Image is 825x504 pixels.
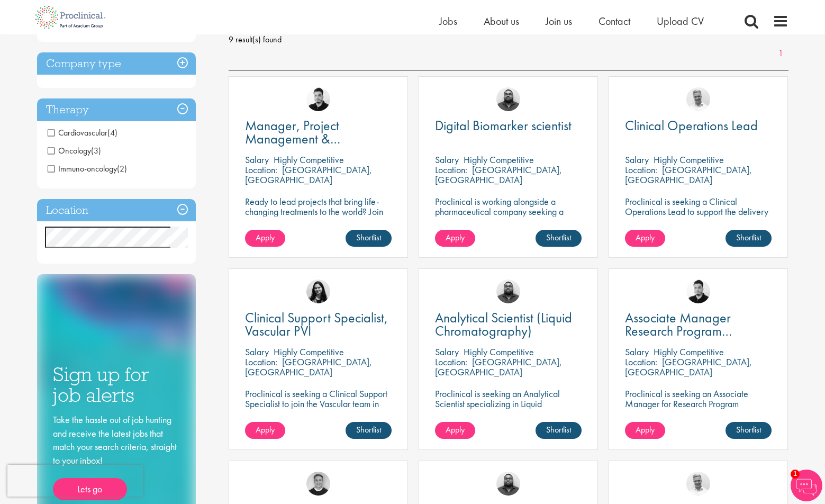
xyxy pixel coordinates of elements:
img: Indre Stankeviciute [306,280,330,303]
span: Location: [625,356,657,368]
span: Cardiovascular [48,127,117,138]
a: Digital Biomarker scientist [435,119,582,132]
img: Anderson Maldonado [686,280,710,303]
span: 1 [791,470,800,479]
h3: Therapy [37,98,196,121]
p: Highly Competitive [464,154,534,166]
p: Proclinical is seeking a Clinical Support Specialist to join the Vascular team in [GEOGRAPHIC_DAT... [245,389,392,439]
p: Proclinical is working alongside a pharmaceutical company seeking a Digital Biomarker Scientist t... [435,196,582,247]
a: Analytical Scientist (Liquid Chromatography) [435,311,582,338]
span: 9 result(s) found [229,32,788,48]
span: Salary [625,346,649,358]
img: Ashley Bennett [496,280,520,303]
img: Chatbot [791,470,822,501]
span: Apply [446,424,465,435]
span: Salary [435,154,459,166]
span: Location: [435,356,467,368]
span: Location: [245,164,277,176]
p: [GEOGRAPHIC_DATA], [GEOGRAPHIC_DATA] [625,164,752,186]
span: Apply [256,424,275,435]
h3: Sign up for job alerts [53,364,180,405]
span: Location: [625,164,657,176]
span: Oncology [48,145,91,156]
p: [GEOGRAPHIC_DATA], [GEOGRAPHIC_DATA] [435,356,562,378]
a: About us [484,14,519,28]
h3: Company type [37,52,196,75]
span: Salary [435,346,459,358]
p: Highly Competitive [274,154,344,166]
p: Proclinical is seeking an Analytical Scientist specializing in Liquid Chromatography to join our ... [435,389,582,429]
span: Location: [435,164,467,176]
p: Highly Competitive [654,154,724,166]
a: Associate Manager Research Program Management [625,311,772,338]
span: Associate Manager Research Program Management [625,309,732,353]
span: Digital Biomarker scientist [435,116,572,134]
p: [GEOGRAPHIC_DATA], [GEOGRAPHIC_DATA] [435,164,562,186]
a: Apply [245,422,285,439]
a: Apply [245,230,285,247]
a: Upload CV [657,14,704,28]
a: Apply [625,422,665,439]
span: Location: [245,356,277,368]
a: Join us [546,14,572,28]
img: Bo Forsen [306,472,330,496]
div: Take the hassle out of job hunting and receive the latest jobs that match your search criteria, s... [53,413,180,500]
img: Joshua Bye [686,472,710,496]
a: Clinical Operations Lead [625,119,772,132]
span: Salary [245,154,269,166]
a: Contact [599,14,630,28]
span: Salary [245,346,269,358]
span: Jobs [439,14,457,28]
p: [GEOGRAPHIC_DATA], [GEOGRAPHIC_DATA] [625,356,752,378]
a: Apply [435,230,475,247]
p: Proclinical is seeking a Clinical Operations Lead to support the delivery of clinical trials in o... [625,196,772,227]
img: Ashley Bennett [496,472,520,496]
span: Apply [446,232,465,243]
a: Shortlist [536,230,582,247]
a: 1 [773,48,788,60]
span: Immuno-oncology [48,163,117,174]
span: (2) [117,163,127,174]
span: Salary [625,154,649,166]
a: Shortlist [726,422,772,439]
img: Anderson Maldonado [306,87,330,111]
span: (4) [107,127,117,138]
span: (3) [91,145,101,156]
img: Ashley Bennett [496,87,520,111]
p: Highly Competitive [274,346,344,358]
p: Highly Competitive [654,346,724,358]
a: Shortlist [536,422,582,439]
a: Shortlist [346,230,392,247]
span: Clinical Operations Lead [625,116,758,134]
p: [GEOGRAPHIC_DATA], [GEOGRAPHIC_DATA] [245,356,372,378]
img: Joshua Bye [686,87,710,111]
a: Apply [435,422,475,439]
span: Apply [636,424,655,435]
span: Apply [256,232,275,243]
a: Apply [625,230,665,247]
p: [GEOGRAPHIC_DATA], [GEOGRAPHIC_DATA] [245,164,372,186]
p: Proclinical is seeking an Associate Manager for Research Program Management to join a dynamic tea... [625,389,772,429]
span: Immuno-oncology [48,163,127,174]
a: Shortlist [346,422,392,439]
span: Manager, Project Management & Operational Delivery [245,116,359,161]
span: Cardiovascular [48,127,107,138]
span: Analytical Scientist (Liquid Chromatography) [435,309,572,340]
h3: Location [37,199,196,222]
span: Clinical Support Specialist, Vascular PVI [245,309,388,340]
p: Highly Competitive [464,346,534,358]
